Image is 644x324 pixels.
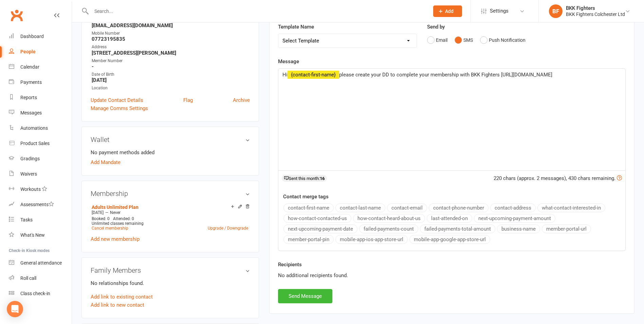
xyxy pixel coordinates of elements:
h3: Membership [91,190,250,197]
a: What's New [9,228,72,243]
div: Assessments [20,202,54,207]
div: Location [92,85,250,91]
div: 220 chars (approx. 2 messages), 430 chars remaining. [494,174,622,182]
label: Template Name [278,23,314,31]
button: failed-payments-total-amount [420,224,495,233]
a: Automations [9,121,72,136]
div: Messages [20,110,42,115]
a: Product Sales [9,136,72,151]
label: Send by [427,23,445,31]
label: Message [278,57,299,66]
a: Assessments [9,197,72,212]
a: Tasks [9,212,72,228]
div: Member Number [92,58,250,64]
a: Messages [9,105,72,121]
a: Payments [9,75,72,90]
a: Class kiosk mode [9,286,72,301]
button: contact-last-name [335,203,385,212]
button: mobile-app-google-app-store-url [409,235,490,244]
div: What's New [20,232,45,238]
button: failed-payments-count [359,224,418,233]
div: Product Sales [20,141,50,146]
a: Add link to new contact [91,301,144,309]
a: People [9,44,72,59]
button: Add [433,5,462,17]
div: Dashboard [20,34,44,39]
button: Email [427,34,447,47]
span: [DATE] [92,210,104,215]
span: Attended: 0 [113,216,134,221]
button: member-portal-pin [283,235,334,244]
li: No payment methods added [91,148,250,157]
div: Tasks [20,217,33,222]
div: Address [92,44,250,50]
a: Upgrade / Downgrade [208,226,248,231]
a: Update Contact Details [91,96,143,104]
div: General attendance [20,260,62,266]
div: Roll call [20,275,36,281]
button: last-attended-on [427,214,472,223]
h3: Wallet [91,136,250,143]
a: Flag [183,96,193,104]
button: Push Notification [480,34,526,47]
a: Manage Comms Settings [91,104,148,112]
div: No additional recipients found. [278,271,626,280]
button: mobile-app-ios-app-store-url [335,235,408,244]
button: contact-phone-number [429,203,489,212]
span: Add [445,8,454,14]
div: Class check-in [20,291,50,296]
span: Booked: 0 [92,216,110,221]
strong: [DATE] [92,77,250,83]
button: what-contact-interested-in [537,203,605,212]
div: Date of Birth [92,71,250,78]
a: Dashboard [9,29,72,44]
a: Clubworx [8,7,25,24]
strong: [EMAIL_ADDRESS][DOMAIN_NAME] [92,22,250,29]
button: how-contact-heard-about-us [353,214,425,223]
strong: [STREET_ADDRESS][PERSON_NAME] [92,50,250,56]
button: contact-first-name [283,203,334,212]
a: General attendance kiosk mode [9,255,72,271]
strong: 16 [320,176,325,181]
div: Reports [20,95,37,100]
button: Send Message [278,289,332,303]
div: BKK Fighters Colchester Ltd [566,11,625,17]
button: business-name [497,224,540,233]
label: Contact merge tags [283,193,329,201]
div: Workouts [20,186,41,192]
a: Cancel membership [92,226,128,231]
label: Recipients [278,260,302,269]
a: Roll call [9,271,72,286]
span: please create your DD to complete your membership with BKK Fighters [URL][DOMAIN_NAME] [339,72,552,78]
p: No relationships found. [91,279,250,287]
div: Automations [20,125,48,131]
button: SMS [455,34,473,47]
strong: 07723195835 [92,36,250,42]
span: Never [110,210,121,215]
div: Open Intercom Messenger [7,301,23,317]
strong: - [92,64,250,70]
div: Mobile Number [92,30,250,37]
a: Reports [9,90,72,105]
div: Gradings [20,156,40,161]
div: BKK Fighters [566,5,625,11]
div: Sent this month: [282,175,327,182]
div: Payments [20,79,42,85]
a: Add Mandate [91,158,121,166]
a: Waivers [9,166,72,182]
a: Workouts [9,182,72,197]
span: Unlimited classes remaining [92,221,144,226]
a: Adults Unlimited Plan [92,204,139,210]
button: how-contact-contacted-us [283,214,351,223]
span: Hi [282,72,288,78]
div: BF [549,4,563,18]
button: member-portal-url [542,224,591,233]
button: contact-email [387,203,427,212]
span: Settings [490,3,509,19]
div: — [90,210,250,215]
a: Calendar [9,59,72,75]
button: contact-address [490,203,536,212]
a: Add link to existing contact [91,293,153,301]
div: People [20,49,36,54]
input: Search... [89,6,424,16]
